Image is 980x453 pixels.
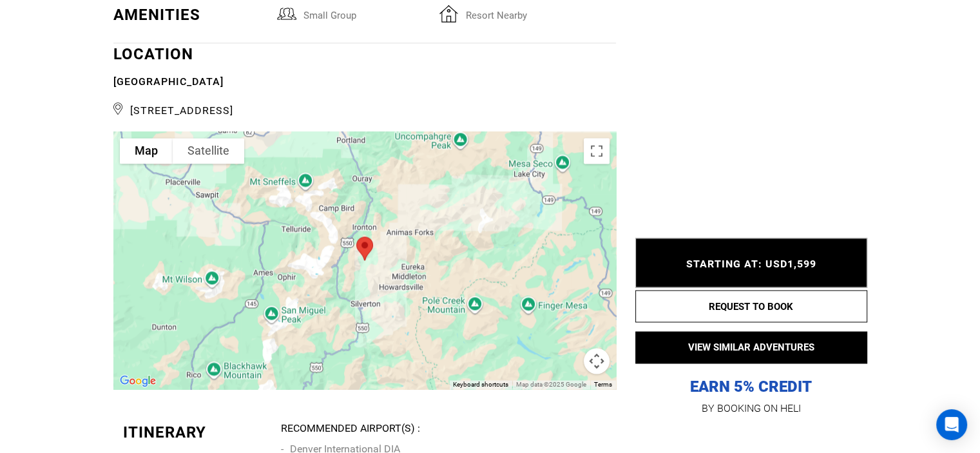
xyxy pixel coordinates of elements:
[686,258,816,271] span: STARTING AT: USD1,599
[594,381,612,388] a: Terms (opens in new tab)
[635,400,867,418] p: BY BOOKING ON HELI
[117,372,159,389] img: Google
[459,4,602,21] span: resort nearby
[439,4,459,23] img: resortnearby.svg
[123,421,271,443] div: Itinerary
[120,138,173,164] button: Show street map
[516,381,586,388] span: Map data ©2025 Google
[113,4,268,26] div: Amenities
[584,348,610,374] button: Map camera controls
[117,372,159,389] a: Open this area in Google Maps (opens a new window)
[635,248,867,397] p: EARN 5% CREDIT
[173,138,244,164] button: Show satellite imagery
[113,75,224,88] b: [GEOGRAPHIC_DATA]
[635,290,867,322] button: REQUEST TO BOOK
[277,4,296,23] img: smallgroup.svg
[113,99,616,119] span: [STREET_ADDRESS]
[296,4,439,21] span: small group
[635,331,867,363] button: VIEW SIMILAR ADVENTURES
[280,421,606,436] div: Recommended Airport(s) :
[453,380,508,389] button: Keyboard shortcuts
[113,43,616,119] div: LOCATION
[936,409,967,440] div: Open Intercom Messenger
[584,138,610,164] button: Toggle fullscreen view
